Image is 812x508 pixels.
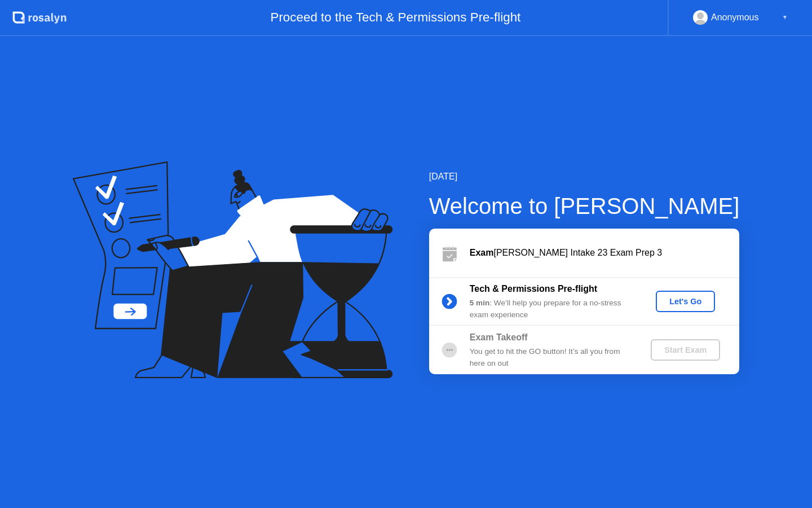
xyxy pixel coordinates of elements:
div: Anonymous [711,10,759,25]
button: Let's Go [656,291,715,312]
div: : We’ll help you prepare for a no-stress exam experience [470,297,632,321]
b: Tech & Permissions Pre-flight [470,284,597,294]
div: [DATE] [429,170,740,183]
div: Start Exam [655,345,716,354]
b: Exam Takeoff [470,332,528,342]
div: [PERSON_NAME] Intake 23 Exam Prep 3 [470,246,739,260]
div: Welcome to [PERSON_NAME] [429,189,740,223]
button: Start Exam [651,339,720,361]
div: Let's Go [660,297,710,306]
b: Exam [470,248,494,257]
b: 5 min [470,299,490,307]
div: ▼ [782,10,788,25]
div: You get to hit the GO button! It’s all you from here on out [470,346,632,369]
